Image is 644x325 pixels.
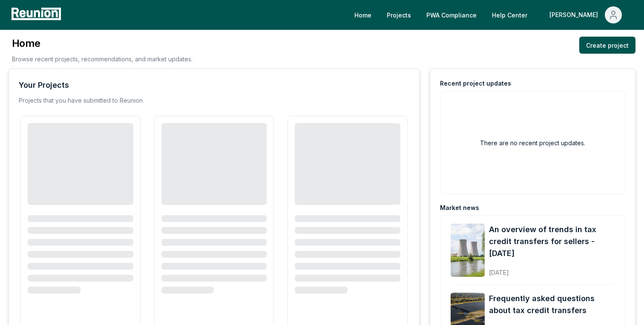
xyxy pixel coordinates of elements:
[543,6,629,23] button: [PERSON_NAME]
[420,6,483,23] a: PWA Compliance
[348,6,378,23] a: Home
[485,6,534,23] a: Help Center
[549,6,601,23] div: [PERSON_NAME]
[480,138,585,147] h2: There are no recent project updates.
[19,79,69,91] div: Your Projects
[348,6,635,23] nav: Main
[489,262,615,277] div: [DATE]
[489,224,615,259] a: An overview of trends in tax credit transfers for sellers - [DATE]
[489,293,615,316] a: Frequently asked questions about tax credit transfers
[451,224,485,277] img: An overview of trends in tax credit transfers for sellers - October 2025
[380,6,418,23] a: Projects
[19,96,144,105] p: Projects that you have submitted to Reunion.
[12,37,193,50] h3: Home
[12,55,193,63] p: Browse recent projects, recommendations, and market updates.
[579,37,635,54] a: Create project
[440,79,511,88] div: Recent project updates
[440,204,479,212] div: Market news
